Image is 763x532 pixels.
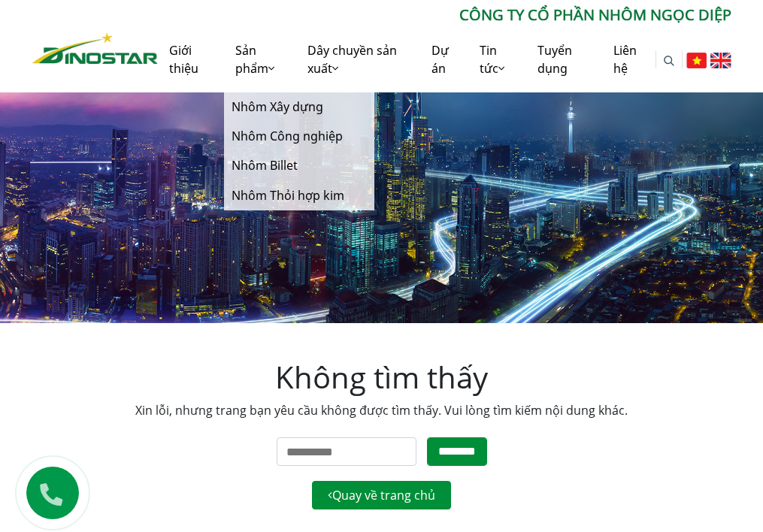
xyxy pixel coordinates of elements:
[158,26,223,92] a: Giới thiệu
[420,26,468,92] a: Dự án
[32,359,731,395] h1: Không tìm thấy
[32,401,731,419] p: Xin lỗi, nhưng trang bạn yêu cầu không được tìm thấy. Vui lòng tìm kiếm nội dung khác.
[224,122,374,151] a: Nhôm Công nghiệp
[468,26,525,92] a: Tin tức
[224,26,297,92] a: Sản phẩm
[224,151,374,180] a: Nhôm Billet
[158,4,731,26] p: CÔNG TY CỔ PHẦN NHÔM NGỌC DIỆP
[686,53,707,68] img: Tiếng Việt
[224,92,374,122] a: Nhôm Xây dựng
[296,26,419,92] a: Dây chuyền sản xuất
[224,181,374,210] a: Nhôm Thỏi hợp kim
[602,26,656,92] a: Liên hệ
[526,26,603,92] a: Tuyển dụng
[312,481,451,509] a: Quay về trang chủ
[664,56,674,66] img: search
[710,53,731,68] img: English
[32,32,159,64] img: Nhôm Dinostar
